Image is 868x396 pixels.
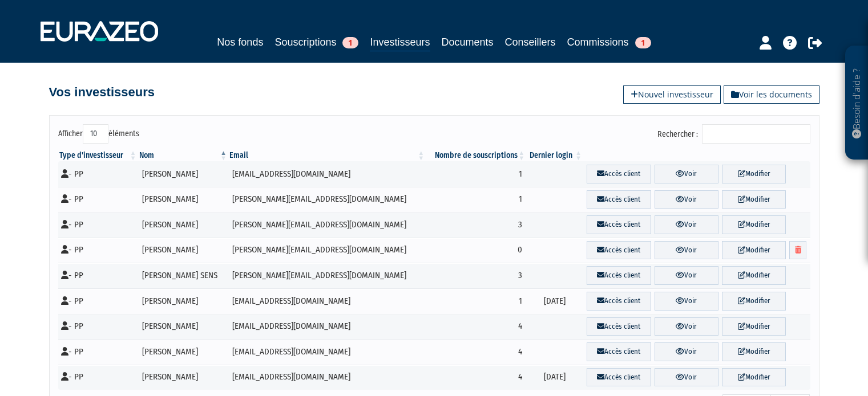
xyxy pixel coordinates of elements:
a: Modifier [722,292,786,311]
span: 1 [635,37,651,48]
select: Afficheréléments [83,124,108,144]
a: Documents [442,34,494,50]
a: Voir [655,266,718,285]
td: [PERSON_NAME] [138,161,229,187]
td: 3 [426,212,526,238]
img: 1732889491-logotype_eurazeo_blanc_rvb.png [41,21,158,42]
th: Nom : activer pour trier la colonne par ordre d&eacute;croissant [138,150,229,161]
td: 4 [426,339,526,365]
a: Accès client [587,342,651,361]
td: 0 [426,238,526,263]
a: Modifier [722,368,786,387]
a: Investisseurs [370,34,430,52]
th: Email : activer pour trier la colonne par ordre croissant [228,150,426,161]
td: 4 [426,314,526,340]
td: [EMAIL_ADDRESS][DOMAIN_NAME] [228,161,426,187]
th: Nombre de souscriptions : activer pour trier la colonne par ordre croissant [426,150,526,161]
a: Voir [655,317,718,336]
td: [EMAIL_ADDRESS][DOMAIN_NAME] [228,288,426,314]
td: [PERSON_NAME] [138,288,229,314]
a: Accès client [587,317,651,336]
td: 4 [426,365,526,390]
td: 1 [426,187,526,213]
input: Rechercher : [702,124,810,144]
td: - PP [58,314,138,340]
span: 1 [342,37,358,48]
a: Supprimer [789,241,806,260]
a: Modifier [722,190,786,209]
a: Conseillers [505,34,556,50]
a: Voir [655,292,718,311]
td: [EMAIL_ADDRESS][DOMAIN_NAME] [228,365,426,390]
td: [DATE] [526,288,583,314]
td: - PP [58,238,138,263]
a: Accès client [587,368,651,387]
a: Nos fonds [217,34,263,50]
a: Modifier [722,241,786,260]
td: 1 [426,288,526,314]
a: Voir [655,241,718,260]
td: [EMAIL_ADDRESS][DOMAIN_NAME] [228,314,426,340]
td: [PERSON_NAME] [138,187,229,213]
p: Besoin d'aide ? [850,52,863,154]
a: Voir [655,215,718,234]
label: Afficher éléments [58,124,139,144]
td: [DATE] [526,365,583,390]
td: [PERSON_NAME][EMAIL_ADDRESS][DOMAIN_NAME] [228,187,426,213]
td: - PP [58,161,138,187]
a: Nouvel investisseur [623,85,721,104]
a: Accès client [587,266,651,285]
th: &nbsp; [583,150,810,161]
td: - PP [58,365,138,390]
a: Voir [655,342,718,361]
td: [PERSON_NAME][EMAIL_ADDRESS][DOMAIN_NAME] [228,238,426,263]
a: Modifier [722,342,786,361]
a: Modifier [722,215,786,234]
th: Type d'investisseur : activer pour trier la colonne par ordre croissant [58,150,138,161]
td: [PERSON_NAME] [138,314,229,340]
a: Voir [655,190,718,209]
h4: Vos investisseurs [49,85,155,99]
a: Accès client [587,215,651,234]
td: [PERSON_NAME] SENS [138,263,229,288]
td: 1 [426,161,526,187]
a: Accès client [587,165,651,183]
td: - PP [58,263,138,288]
td: 3 [426,263,526,288]
a: Accès client [587,241,651,260]
th: Dernier login : activer pour trier la colonne par ordre croissant [526,150,583,161]
td: - PP [58,187,138,213]
a: Voir [655,368,718,387]
td: - PP [58,339,138,365]
a: Voir [655,165,718,183]
a: Accès client [587,292,651,311]
td: [PERSON_NAME][EMAIL_ADDRESS][DOMAIN_NAME] [228,212,426,238]
a: Modifier [722,165,786,183]
a: Modifier [722,266,786,285]
td: [EMAIL_ADDRESS][DOMAIN_NAME] [228,339,426,365]
td: - PP [58,288,138,314]
a: Commissions1 [567,34,651,50]
a: Voir les documents [724,85,819,104]
td: [PERSON_NAME] [138,238,229,263]
a: Souscriptions1 [274,34,358,50]
td: [PERSON_NAME][EMAIL_ADDRESS][DOMAIN_NAME] [228,263,426,288]
td: - PP [58,212,138,238]
td: [PERSON_NAME] [138,365,229,390]
td: [PERSON_NAME] [138,339,229,365]
label: Rechercher : [657,124,810,144]
a: Modifier [722,317,786,336]
td: [PERSON_NAME] [138,212,229,238]
a: Accès client [587,190,651,209]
